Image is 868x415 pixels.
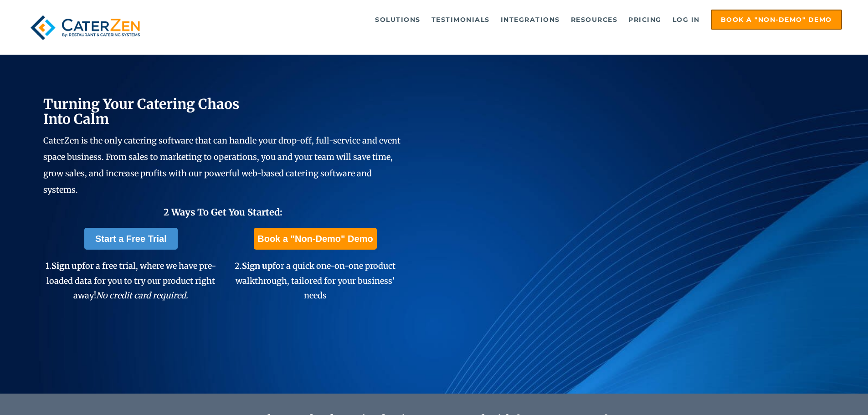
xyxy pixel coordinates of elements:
a: Log in [668,10,704,29]
div: Navigation Menu [165,10,842,30]
a: Start a Free Trial [84,228,178,250]
a: Resources [566,10,622,29]
em: No credit card required. [96,290,188,301]
a: Book a "Non-Demo" Demo [254,228,376,250]
a: Solutions [370,10,425,29]
a: Pricing [624,10,666,29]
span: Sign up [242,261,272,271]
span: 2. for a quick one-on-one product walkthrough, tailored for your business' needs [235,261,395,301]
a: Book a "Non-Demo" Demo [711,10,842,30]
span: CaterZen is the only catering software that can handle your drop-off, full-service and event spac... [43,135,401,195]
span: 2 Ways To Get You Started: [164,206,282,218]
a: Testimonials [427,10,494,29]
iframe: Help widget launcher [787,379,858,405]
span: Sign up [51,261,82,271]
span: Turning Your Catering Chaos Into Calm [43,95,240,128]
img: caterzen [26,10,144,46]
a: Integrations [496,10,565,29]
span: 1. for a free trial, where we have pre-loaded data for you to try our product right away! [46,261,216,301]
